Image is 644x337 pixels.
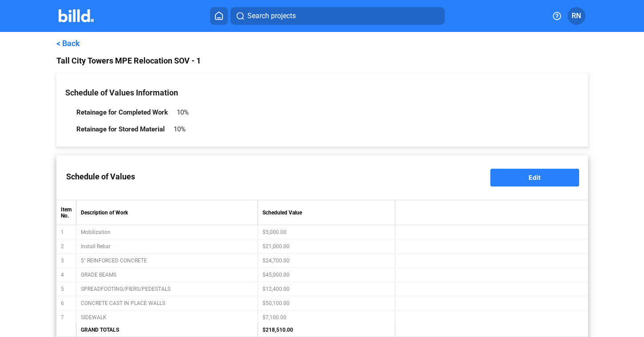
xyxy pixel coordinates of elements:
[76,200,258,225] th: Description of Work
[56,55,588,67] div: Tall City Towers MPE Relocation SOV - 1
[258,200,395,225] th: Scheduled Value
[177,108,189,116] div: 10%
[258,323,395,337] td: $218,510.00
[65,88,178,97] span: Schedule of Values Information
[59,9,94,22] img: Billd Company Logo
[247,11,296,21] span: Search projects
[76,323,258,337] td: GRAND TOTALS
[56,163,145,190] label: Schedule of Values
[76,125,165,133] div: Retainage for Stored Material
[572,11,581,21] span: RN
[529,174,541,181] span: Edit
[56,39,80,48] a: < Back
[56,200,77,225] th: Item No.
[568,7,585,25] button: RN
[231,7,445,25] button: Search projects
[174,125,186,133] div: 10%
[76,108,168,116] div: Retainage for Completed Work
[490,169,579,186] button: Edit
